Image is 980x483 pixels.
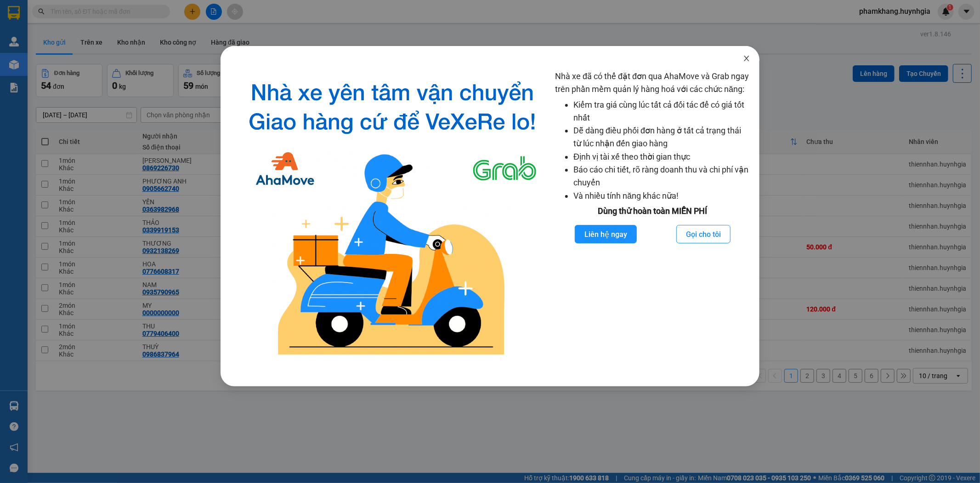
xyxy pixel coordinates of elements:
[584,229,627,240] span: Liên hệ ngay
[573,163,750,190] li: Báo cáo chi tiết, rõ ràng doanh thu và chi phí vận chuyển
[237,70,548,363] img: logo
[573,150,750,163] li: Định vị tài xế theo thời gian thực
[573,98,750,125] li: Kiểm tra giá cùng lúc tất cả đối tác để có giá tốt nhất
[686,229,721,240] span: Gọi cho tôi
[573,124,750,150] li: Dễ dàng điều phối đơn hàng ở tất cả trạng thái từ lúc nhận đến giao hàng
[555,205,750,218] div: Dùng thử hoàn toàn MIỄN PHÍ
[734,46,759,72] button: Close
[575,225,637,243] button: Liên hệ ngay
[573,190,750,202] li: Và nhiều tính năng khác nữa!
[743,55,750,62] span: close
[676,225,731,243] button: Gọi cho tôi
[555,70,750,363] div: Nhà xe đã có thể đặt đơn qua AhaMove và Grab ngay trên phần mềm quản lý hàng hoá với các chức năng:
